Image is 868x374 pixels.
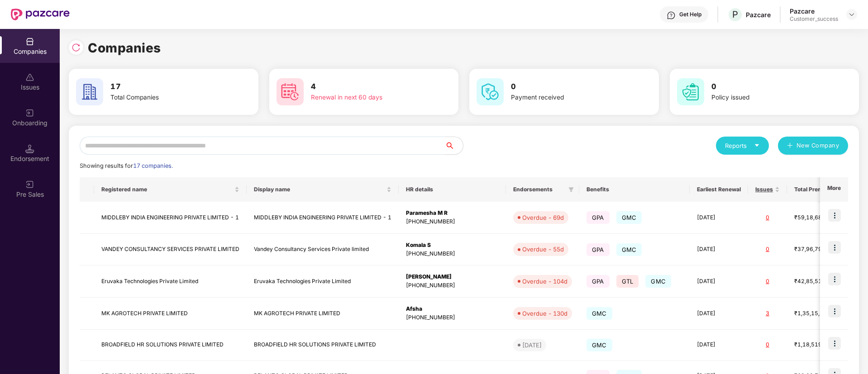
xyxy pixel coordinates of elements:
[110,81,224,93] h3: 17
[247,330,399,361] td: BROADFIELD HR SOLUTIONS PRIVATE LIMITED
[88,38,161,58] h1: Companies
[311,81,425,93] h3: 4
[790,7,838,15] div: Pazcare
[755,341,780,349] div: 0
[746,10,771,19] div: Pazcare
[667,11,676,20] img: svg+xml;base64,PHN2ZyBpZD0iSGVscC0zMngzMiIgeG1sbnM9Imh0dHA6Ly93d3cudzMub3JnLzIwMDAvc3ZnIiB3aWR0aD...
[645,275,671,288] span: GMC
[80,162,173,169] span: Showing results for
[247,202,399,234] td: MIDDLEBY INDIA ENGINEERING PRIVATE LIMITED - 1
[690,234,748,266] td: [DATE]
[755,213,780,222] div: 0
[587,275,610,288] span: GPA
[522,309,568,318] div: Overdue - 130d
[247,265,399,298] td: Eruvaka Technologies Private Limited
[406,281,499,290] div: [PHONE_NUMBER]
[754,142,760,148] span: caret-down
[794,277,839,286] div: ₹42,85,519.76
[677,78,704,105] img: svg+xml;base64,PHN2ZyB4bWxucz0iaHR0cDovL3d3dy53My5vcmcvMjAwMC9zdmciIHdpZHRoPSI2MCIgaGVpZ2h0PSI2MC...
[522,277,568,286] div: Overdue - 104d
[828,209,841,222] img: icon
[690,298,748,330] td: [DATE]
[848,11,855,18] img: svg+xml;base64,PHN2ZyBpZD0iRHJvcGRvd24tMzJ4MzIiIHhtbG5zPSJodHRwOi8vd3d3LnczLm9yZy8yMDAwL3N2ZyIgd2...
[755,309,780,318] div: 3
[94,265,247,298] td: Eruvaka Technologies Private Limited
[247,177,399,202] th: Display name
[25,37,34,46] img: svg+xml;base64,PHN2ZyBpZD0iQ29tcGFuaWVzIiB4bWxucz0iaHR0cDovL3d3dy53My5vcmcvMjAwMC9zdmciIHdpZHRoPS...
[522,341,542,350] div: [DATE]
[72,43,81,52] img: svg+xml;base64,PHN2ZyBpZD0iUmVsb2FkLTMyeDMyIiB4bWxucz0iaHR0cDovL3d3dy53My5vcmcvMjAwMC9zdmciIHdpZH...
[94,234,247,266] td: VANDEY CONSULTANCY SERVICES PRIVATE LIMITED
[311,93,425,103] div: Renewal in next 60 days
[790,15,838,23] div: Customer_success
[101,186,233,193] span: Registered name
[406,218,499,226] div: [PHONE_NUMBER]
[755,277,780,286] div: 0
[511,93,625,103] div: Payment received
[522,213,564,222] div: Overdue - 69d
[406,250,499,258] div: [PHONE_NUMBER]
[94,298,247,330] td: MK AGROTECH PRIVATE LIMITED
[828,337,841,350] img: icon
[787,177,847,202] th: Total Premium
[94,202,247,234] td: MIDDLEBY INDIA ENGINEERING PRIVATE LIMITED - 1
[587,307,612,320] span: GMC
[110,93,224,103] div: Total Companies
[690,202,748,234] td: [DATE]
[568,187,574,192] span: filter
[406,313,499,322] div: [PHONE_NUMBER]
[828,273,841,285] img: icon
[690,177,748,202] th: Earliest Renewal
[25,144,34,153] img: svg+xml;base64,PHN2ZyB3aWR0aD0iMTQuNSIgaGVpZ2h0PSIxNC41IiB2aWV3Qm94PSIwIDAgMTYgMTYiIGZpbGw9Im5vbm...
[567,184,576,195] span: filter
[755,245,780,254] div: 0
[828,241,841,254] img: icon
[406,241,499,250] div: Komala S
[794,341,839,349] div: ₹1,18,519.2
[794,309,839,318] div: ₹1,35,15,875.76
[679,11,701,18] div: Get Help
[399,177,506,202] th: HR details
[254,186,385,193] span: Display name
[616,211,642,224] span: GMC
[277,78,304,105] img: svg+xml;base64,PHN2ZyB4bWxucz0iaHR0cDovL3d3dy53My5vcmcvMjAwMC9zdmciIHdpZHRoPSI2MCIgaGVpZ2h0PSI2MC...
[755,186,773,193] span: Issues
[444,142,463,149] span: search
[748,177,787,202] th: Issues
[725,141,760,150] div: Reports
[690,265,748,298] td: [DATE]
[513,186,565,193] span: Endorsements
[406,305,499,313] div: Afsha
[711,93,825,103] div: Policy issued
[11,9,70,20] img: New Pazcare Logo
[94,177,247,202] th: Registered name
[690,330,748,361] td: [DATE]
[76,78,103,105] img: svg+xml;base64,PHN2ZyB4bWxucz0iaHR0cDovL3d3dy53My5vcmcvMjAwMC9zdmciIHdpZHRoPSI2MCIgaGVpZ2h0PSI2MC...
[732,9,738,20] span: P
[796,141,839,150] span: New Company
[94,330,247,361] td: BROADFIELD HR SOLUTIONS PRIVATE LIMITED
[579,177,690,202] th: Benefits
[820,177,848,202] th: More
[444,137,463,155] button: search
[794,186,833,193] span: Total Premium
[778,137,848,155] button: plusNew Company
[247,234,399,266] td: Vandey Consultancy Services Private limited
[25,73,34,82] img: svg+xml;base64,PHN2ZyBpZD0iSXNzdWVzX2Rpc2FibGVkIiB4bWxucz0iaHR0cDovL3d3dy53My5vcmcvMjAwMC9zdmciIH...
[794,213,839,222] div: ₹59,18,680.58
[587,339,612,351] span: GMC
[133,162,173,169] span: 17 companies.
[25,180,34,189] img: svg+xml;base64,PHN2ZyB3aWR0aD0iMjAiIGhlaWdodD0iMjAiIHZpZXdCb3g9IjAgMCAyMCAyMCIgZmlsbD0ibm9uZSIgeG...
[587,211,610,224] span: GPA
[711,81,825,93] h3: 0
[406,209,499,218] div: Paramesha M R
[787,142,793,150] span: plus
[616,243,642,256] span: GMC
[828,305,841,317] img: icon
[247,298,399,330] td: MK AGROTECH PRIVATE LIMITED
[477,78,504,105] img: svg+xml;base64,PHN2ZyB4bWxucz0iaHR0cDovL3d3dy53My5vcmcvMjAwMC9zdmciIHdpZHRoPSI2MCIgaGVpZ2h0PSI2MC...
[794,245,839,254] div: ₹37,96,798.68
[406,273,499,281] div: [PERSON_NAME]
[511,81,625,93] h3: 0
[587,243,610,256] span: GPA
